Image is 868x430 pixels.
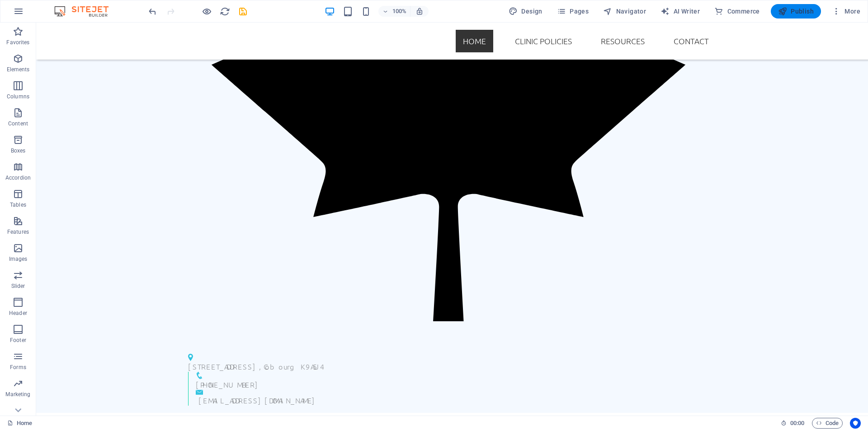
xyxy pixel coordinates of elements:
button: Navigator [599,4,650,18]
i: On resize automatically adjust zoom level to fit chosen device. [415,7,424,15]
button: 100% [378,6,410,17]
button: undo [147,6,158,17]
button: Design [505,4,546,18]
i: Undo: Delete elements (Ctrl+Z) [147,6,158,17]
p: Tables [10,201,26,208]
span: Navigator [603,7,646,16]
i: Save (Ctrl+S) [238,6,248,17]
p: Slider [11,282,25,290]
p: Favorites [6,39,29,46]
a: Click to cancel selection. Double-click to open Pages [7,418,32,429]
h6: 100% [392,6,406,17]
button: Publish [771,4,821,18]
span: AI Writer [660,7,700,16]
p: Footer [10,337,26,344]
span: Publish [778,7,814,16]
img: Editor Logo [52,6,120,17]
button: reload [219,6,230,17]
p: Images [9,255,28,263]
span: More [832,7,860,16]
p: Marketing [5,391,30,398]
span: 00 00 [790,418,804,429]
button: Pages [553,4,592,18]
p: Columns [7,93,29,100]
span: : [797,420,798,426]
i: Reload page [220,6,230,17]
button: save [237,6,248,17]
p: Boxes [11,147,26,154]
span: Code [816,418,839,429]
button: AI Writer [657,4,703,18]
p: Content [8,120,28,127]
h6: Session time [781,418,805,429]
button: More [828,4,864,18]
button: Usercentrics [850,418,861,429]
p: Elements [7,66,30,73]
p: Header [9,310,27,317]
span: Design [509,7,542,16]
button: Code [812,418,843,429]
span: Commerce [714,7,760,16]
p: Forms [10,364,26,371]
p: Features [7,228,29,236]
p: Accordion [5,174,31,181]
span: Pages [557,7,589,16]
button: Click here to leave preview mode and continue editing [201,6,212,17]
div: Design (Ctrl+Alt+Y) [505,4,546,18]
button: Commerce [711,4,764,18]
